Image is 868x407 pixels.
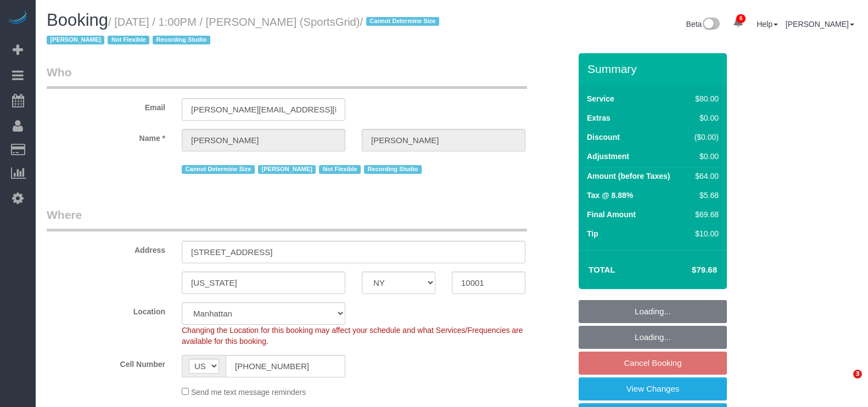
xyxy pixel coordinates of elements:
span: Recording Studio [364,165,422,174]
div: ($0.00) [690,132,719,143]
span: 6 [736,14,746,23]
label: Discount [587,132,620,143]
label: Tax @ 8.88% [587,190,633,201]
div: $0.00 [690,112,719,123]
span: Not Flexible [319,165,361,174]
img: Automaid Logo [7,11,29,26]
span: Booking [47,10,108,30]
img: New interface [702,18,720,32]
label: Location [38,302,173,317]
div: $5.68 [690,190,719,201]
label: Adjustment [587,151,629,162]
input: First Name [182,129,345,151]
label: Address [38,241,173,256]
legend: Where [47,207,527,231]
span: [PERSON_NAME] [47,36,104,44]
label: Tip [587,228,598,239]
label: Service [587,93,614,104]
span: Cannot Determine Size [182,165,255,174]
a: [PERSON_NAME] [786,20,854,29]
h4: $79.68 [659,265,717,275]
input: Cell Number [226,355,345,377]
label: Name * [38,129,173,144]
strong: Total [589,265,615,274]
a: 6 [727,11,749,35]
h3: Summary [587,63,721,75]
div: $64.00 [690,171,719,182]
small: / [DATE] / 1:00PM / [PERSON_NAME] (SportsGrid) [47,16,443,47]
label: Email [38,98,173,113]
span: Not Flexible [108,36,149,44]
input: Last Name [362,129,525,151]
div: $10.00 [690,228,719,239]
input: City [182,272,345,294]
label: Amount (before Taxes) [587,171,670,182]
legend: Who [47,64,527,89]
div: $0.00 [690,151,719,162]
a: View Changes [579,377,727,400]
a: Beta [686,20,720,29]
a: Help [757,20,778,29]
span: Send me text message reminders [191,388,306,397]
label: Final Amount [587,209,636,220]
div: $80.00 [690,93,719,104]
input: Zip Code [452,272,525,294]
iframe: Intercom live chat [831,370,857,396]
span: [PERSON_NAME] [258,165,316,174]
span: 3 [853,370,862,378]
label: Cell Number [38,355,173,370]
label: Extras [587,112,611,123]
div: $69.68 [690,209,719,220]
span: Cannot Determine Size [366,17,439,26]
span: Recording Studio [153,36,210,44]
span: Changing the Location for this booking may affect your schedule and what Services/Frequencies are... [182,326,523,346]
input: Email [182,98,345,121]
